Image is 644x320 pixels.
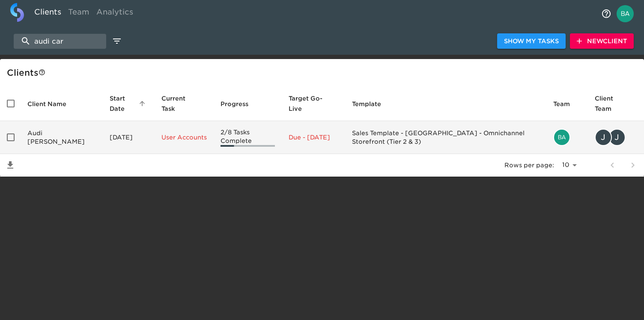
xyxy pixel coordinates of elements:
[221,99,259,109] span: Progress
[21,121,103,154] td: Audi [PERSON_NAME]
[161,93,196,114] span: This is the next Task in this Hub that should be completed
[10,3,24,22] img: logo
[504,161,554,169] p: Rows per page:
[595,129,637,146] div: jonathan.hughes@holman.com, JONATHAN.HUGHES@HOLMAN.COM
[617,5,634,22] img: Profile
[595,129,612,146] div: J
[110,93,147,114] span: Start Date
[608,129,626,146] div: J
[110,34,124,48] button: edit
[577,36,627,47] span: New Client
[289,93,338,114] span: Target Go-Live
[554,130,569,145] img: bailey.rubin@cdk.com
[570,33,634,49] button: NewClient
[504,36,559,47] span: Show My Tasks
[595,93,637,114] span: Client Team
[558,159,580,172] select: rows per page
[7,66,641,80] div: Client s
[161,93,207,114] span: Current Task
[214,121,282,154] td: 2/8 Tasks Complete
[345,121,546,154] td: Sales Template - [GEOGRAPHIC_DATA] - Omnichannel Storefront (Tier 2 & 3)
[352,99,392,109] span: Template
[39,69,45,76] svg: This is a list of all of your clients and clients shared with you
[103,121,154,154] td: [DATE]
[31,3,65,24] a: Clients
[596,3,617,24] button: notifications
[553,99,581,109] span: Team
[497,33,566,49] button: Show My Tasks
[14,34,106,49] input: search
[161,133,207,142] p: User Accounts
[289,93,327,114] span: Calculated based on the start date and the duration of all Tasks contained in this Hub.
[93,3,137,24] a: Analytics
[27,99,78,109] span: Client Name
[65,3,93,24] a: Team
[553,129,581,146] div: bailey.rubin@cdk.com
[289,133,338,142] p: Due - [DATE]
